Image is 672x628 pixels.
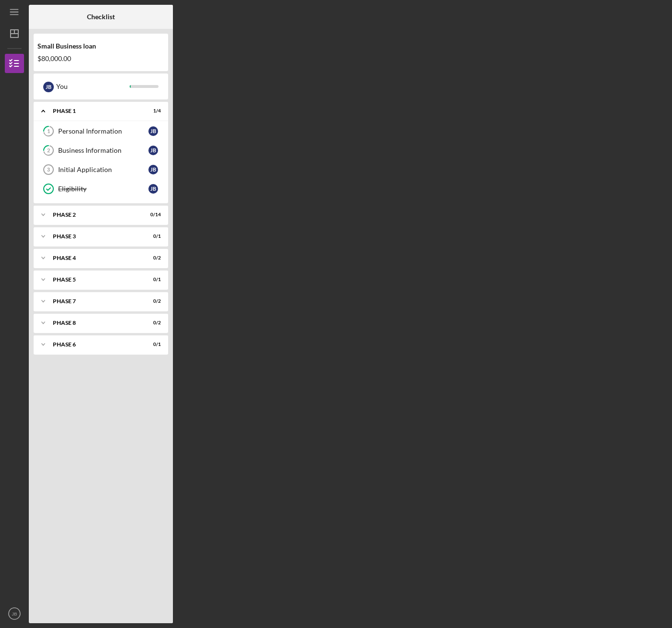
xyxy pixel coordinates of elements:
div: J B [148,146,158,155]
div: 0 / 14 [144,212,161,218]
div: Phase 6 [53,342,137,347]
a: EligibilityJB [38,179,163,198]
div: 0 / 2 [144,298,161,304]
div: Eligibility [58,185,148,193]
div: 0 / 1 [144,234,161,239]
div: Phase 7 [53,298,137,304]
div: J B [148,165,158,174]
div: Phase 1 [53,108,137,114]
text: JB [12,611,17,616]
div: 0 / 2 [144,320,161,326]
div: 0 / 1 [144,277,161,283]
div: Small Business loan [37,42,164,50]
a: 3Initial ApplicationJB [38,160,163,179]
div: Business Information [58,147,148,154]
div: J B [43,82,54,92]
tspan: 1 [47,128,50,135]
div: Personal Information [58,127,148,135]
b: Checklist [87,13,115,21]
a: 1Personal InformationJB [38,122,163,141]
div: $80,000.00 [37,55,164,62]
div: Phase 5 [53,277,137,283]
tspan: 2 [47,148,50,154]
div: Phase 2 [53,212,137,218]
div: 0 / 2 [144,255,161,261]
div: J B [148,126,158,136]
div: Phase 4 [53,255,137,261]
div: Initial Application [58,166,148,173]
div: Phase 3 [53,234,137,239]
button: JB [5,604,24,623]
div: 1 / 4 [144,108,161,114]
a: 2Business InformationJB [38,141,163,160]
div: 0 / 1 [144,342,161,347]
div: You [56,78,130,95]
div: J B [148,184,158,194]
div: Phase 8 [53,320,137,326]
tspan: 3 [47,167,50,172]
